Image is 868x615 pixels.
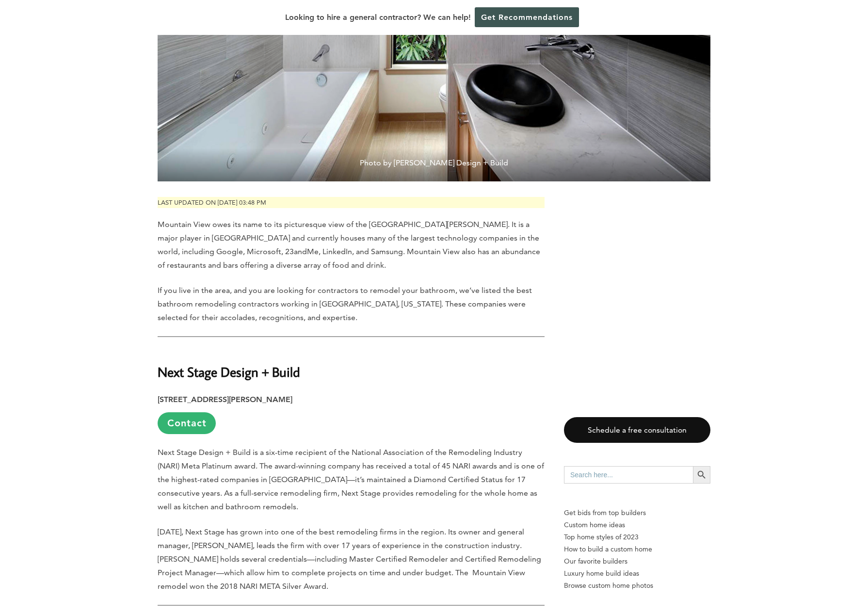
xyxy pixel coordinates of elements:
[564,543,710,555] a: How to build a custom home
[564,466,693,484] input: Search here...
[696,469,707,480] svg: Search
[158,148,710,181] span: Photo by [PERSON_NAME] Design + Build
[564,519,710,531] a: Custom home ideas
[158,197,545,208] p: Last updated on [DATE] 03:48 pm
[158,363,300,380] strong: Next Stage Design + Build
[158,412,216,434] a: Contact
[564,507,710,519] p: Get bids from top builders
[682,545,856,603] iframe: Drift Widget Chat Controller
[564,567,710,580] a: Luxury home build ideas
[158,395,292,404] strong: [STREET_ADDRESS][PERSON_NAME]
[158,218,545,272] p: Mountain View owes its name to its picturesque view of the [GEOGRAPHIC_DATA][PERSON_NAME]. It is ...
[564,580,710,592] a: Browse custom home photos
[475,7,579,27] a: Get Recommendations
[564,417,710,443] a: Schedule a free consultation
[158,525,545,593] p: [DATE], Next Stage has grown into one of the best remodeling firms in the region. Its owner and g...
[158,284,545,324] p: If you live in the area, and you are looking for contractors to remodel your bathroom, we’ve list...
[158,446,545,514] p: Next Stage Design + Build is a six-time recipient of the National Association of the Remodeling I...
[564,555,710,567] a: Our favorite builders
[564,531,710,543] a: Top home styles of 2023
